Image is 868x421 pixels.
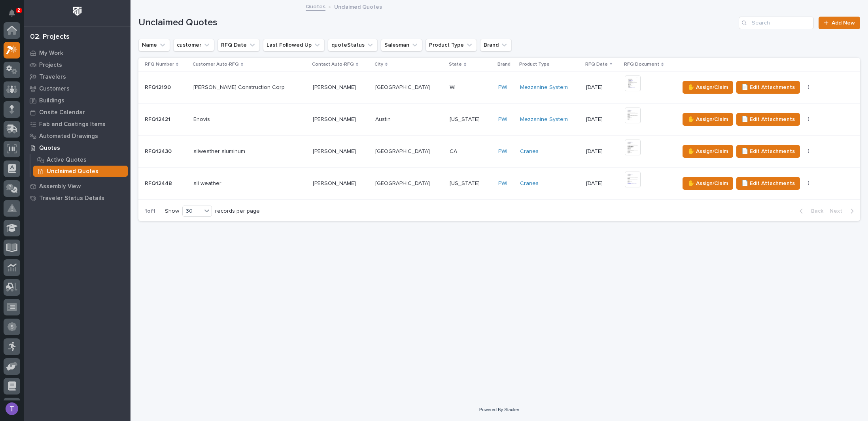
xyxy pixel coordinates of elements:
a: Unclaimed Quotes [30,166,130,177]
p: [PERSON_NAME] [313,179,357,187]
p: Travelers [39,74,66,81]
p: Austin [375,115,392,123]
p: Quotes [39,145,60,152]
button: ✋ Assign/Claim [683,145,733,158]
p: Onsite Calendar [39,109,85,116]
p: [DATE] [586,148,618,155]
a: PWI [498,116,507,123]
p: Automated Drawings [39,133,98,140]
p: Fab and Coatings Items [39,121,106,128]
a: Powered By Stacker [479,407,519,412]
span: ✋ Assign/Claim [688,179,728,188]
span: 📄 Edit Attachments [741,179,795,188]
button: 📄 Edit Attachments [736,177,800,190]
p: Brand [497,60,511,69]
div: 30 [183,207,202,215]
button: 📄 Edit Attachments [736,81,800,94]
tr: RFQ12430RFQ12430 allweather aluminumallweather aluminum [PERSON_NAME][PERSON_NAME] [GEOGRAPHIC_DA... [138,136,860,168]
a: Quotes [24,142,130,154]
p: [DATE] [586,180,618,187]
button: Next [826,208,860,215]
p: Assembly View [39,183,81,190]
tr: RFQ12421RFQ12421 EnovisEnovis [PERSON_NAME][PERSON_NAME] AustinAustin [US_STATE][US_STATE] PWI Me... [138,104,860,136]
a: Customers [24,83,130,94]
button: Product Type [425,39,477,51]
button: Brand [480,39,512,51]
p: Show [165,208,179,215]
p: RFQ12430 [145,147,173,155]
p: all weather [193,179,223,187]
p: [PERSON_NAME] [313,83,357,91]
p: [DATE] [586,84,618,91]
p: Unclaimed Quotes [47,168,98,175]
button: customer [173,39,214,51]
button: Back [793,208,826,215]
p: State [449,60,462,69]
span: Next [830,208,847,215]
a: Mezzanine System [520,84,568,91]
button: RFQ Date [217,39,260,51]
p: RFQ12421 [145,115,172,123]
a: My Work [24,47,130,59]
p: Product Type [519,60,550,69]
a: Assembly View [24,180,130,192]
a: Cranes [520,180,539,187]
p: Customers [39,85,70,93]
span: 📄 Edit Attachments [741,83,795,92]
p: Buildings [39,97,64,104]
p: Customer Auto-RFQ [193,60,239,69]
p: Active Quotes [47,157,87,164]
p: [US_STATE] [450,115,481,123]
p: [PERSON_NAME] [313,115,357,123]
p: [US_STATE] [450,179,481,187]
a: Fab and Coatings Items [24,118,130,130]
p: Projects [39,62,62,69]
button: Salesman [381,39,422,51]
span: ✋ Assign/Claim [688,115,728,124]
p: [DATE] [586,116,618,123]
a: PWI [498,84,507,91]
a: Projects [24,59,130,71]
p: [PERSON_NAME] [313,147,357,155]
button: users-avatar [4,400,20,417]
a: Traveler Status Details [24,192,130,204]
p: RFQ Document [624,60,659,69]
span: 📄 Edit Attachments [741,115,795,124]
button: Last Followed Up [263,39,325,51]
button: ✋ Assign/Claim [683,81,733,94]
button: Notifications [4,5,20,21]
tr: RFQ12190RFQ12190 [PERSON_NAME] Construction Corp[PERSON_NAME] Construction Corp [PERSON_NAME][PER... [138,72,860,104]
span: 📄 Edit Attachments [741,147,795,156]
input: Search [739,17,814,29]
p: 2 [17,8,20,13]
p: Unclaimed Quotes [334,2,382,11]
p: [GEOGRAPHIC_DATA] [375,147,431,155]
img: Workspace Logo [70,4,85,19]
p: RFQ Date [585,60,608,69]
a: Add New [819,17,860,29]
p: RFQ12448 [145,179,174,187]
a: Automated Drawings [24,130,130,142]
button: ✋ Assign/Claim [683,177,733,190]
button: 📄 Edit Attachments [736,145,800,158]
a: Mezzanine System [520,116,568,123]
span: Back [806,208,823,215]
p: Enovis [193,115,212,123]
a: PWI [498,180,507,187]
p: [GEOGRAPHIC_DATA] [375,83,431,91]
p: [PERSON_NAME] Construction Corp [193,83,286,91]
span: ✋ Assign/Claim [688,147,728,156]
p: [GEOGRAPHIC_DATA] [375,179,431,187]
p: City [374,60,383,69]
button: Name [138,39,170,51]
div: 02. Projects [30,33,70,42]
p: My Work [39,50,63,57]
button: ✋ Assign/Claim [683,113,733,126]
a: Cranes [520,148,539,155]
h1: Unclaimed Quotes [138,17,736,28]
p: RFQ12190 [145,83,172,91]
p: RFQ Number [145,60,174,69]
a: Onsite Calendar [24,106,130,118]
p: CA [450,147,459,155]
a: Quotes [306,2,325,11]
